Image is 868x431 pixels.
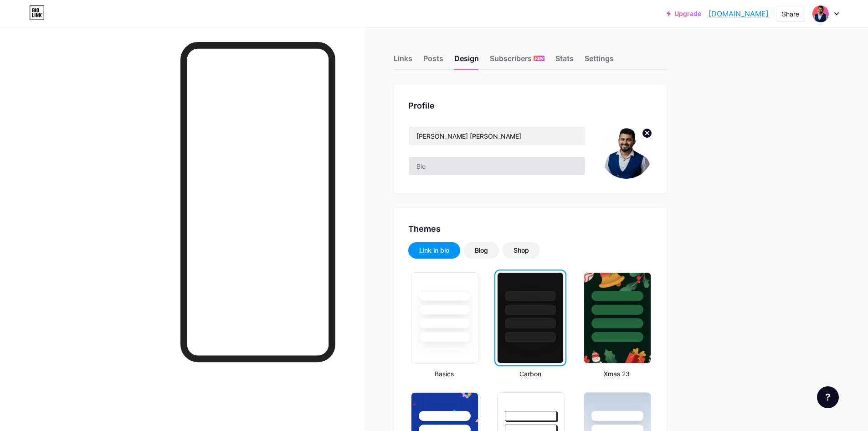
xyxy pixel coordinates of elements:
[667,10,701,17] a: Upgrade
[812,5,829,22] img: alisterlasrado
[514,246,529,255] div: Shop
[782,9,799,19] div: Share
[409,157,585,175] input: Bio
[408,369,480,379] div: Basics
[600,126,652,179] img: alisterlasrado
[490,53,544,69] div: Subscribers
[454,53,479,69] div: Design
[494,369,566,379] div: Carbon
[423,53,443,69] div: Posts
[419,246,449,255] div: Link in bio
[555,53,574,69] div: Stats
[475,246,488,255] div: Blog
[585,53,614,69] div: Settings
[409,127,585,145] input: Name
[408,223,652,235] div: Themes
[535,56,544,61] span: NEW
[408,99,652,112] div: Profile
[394,53,412,69] div: Links
[709,8,769,19] a: [DOMAIN_NAME]
[581,369,652,379] div: Xmas 23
